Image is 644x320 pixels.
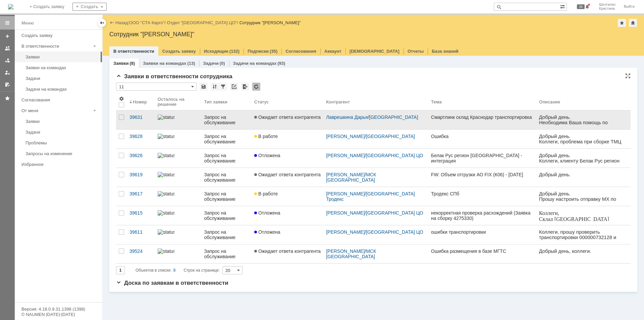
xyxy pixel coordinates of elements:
[202,130,252,148] a: Запрос на обслуживание
[129,153,152,158] div: 39626
[326,153,426,158] div: /
[204,229,249,240] div: Запрос на обслуживание
[326,229,365,235] a: [PERSON_NAME]
[252,110,323,129] a: Ожидает ответа контрагента
[96,70,160,75] div: #39628: Прочее
[2,67,13,78] a: Мои заявки
[326,172,365,177] a: [PERSON_NAME]
[127,244,155,263] a: 39524
[113,49,154,54] a: В ответственности
[21,44,91,49] div: В ответственности
[129,20,167,25] div: /
[252,83,260,91] div: Обновлять список
[204,172,249,183] div: Запрос на обслуживание
[22,109,71,115] span: @[DOMAIN_NAME]
[25,87,98,92] div: Задачи на командах
[127,168,155,187] a: 39619
[254,115,321,120] span: Ожидает ответа контрагента
[432,49,458,54] a: База знаний
[129,115,152,120] div: 39631
[326,210,365,216] a: [PERSON_NAME]
[326,248,426,259] div: /
[53,77,54,83] span: .
[326,191,365,196] a: [PERSON_NAME]
[129,191,152,196] div: 39617
[366,153,423,158] a: [GEOGRAPHIC_DATA] ЦО
[326,248,377,259] a: МСК [GEOGRAPHIC_DATA]
[158,191,174,196] img: statusbar-100 (1).png
[431,229,534,235] div: ошибки транспортировки
[241,83,249,91] div: Экспорт списка
[428,206,536,225] a: некорректная проверка расхождений (Заявка на сборку 4275330)
[204,134,249,144] div: Запрос на обслуживание
[252,187,323,206] a: В работе
[11,9,28,16] div: Новая
[252,206,323,225] a: Отложена
[155,130,202,148] a: statusbar-100 (1).png
[252,93,323,110] th: Статус
[431,99,442,104] div: Тема
[326,191,416,202] a: [GEOGRAPHIC_DATA] Тродекс
[9,83,11,88] span: -
[17,109,18,115] span: .
[127,206,155,225] a: 39615
[202,93,252,110] th: Тип заявки
[428,93,536,110] th: Тема
[20,98,24,103] span: @
[187,61,195,66] div: (13)
[326,248,365,254] a: [PERSON_NAME]
[23,116,101,127] a: Заявки
[41,77,53,83] span: cargo
[203,61,219,66] a: Задачи
[23,62,101,73] a: Заявки на командах
[204,248,249,259] div: Запрос на обслуживание
[252,149,323,168] a: Отложена
[42,98,43,103] span: .
[23,52,101,62] a: Заявки
[200,83,208,91] div: Сохранить вид
[21,33,98,38] div: Создать заявку
[204,99,227,104] div: Тип заявки
[204,210,249,221] div: Запрос на обслуживание
[252,168,323,187] a: Ожидает ответа контрагента
[248,49,269,54] a: Подписки
[326,134,426,139] div: /
[252,225,323,244] a: Отложена
[13,72,54,77] span: 7797455 (доб.701)
[202,225,252,244] a: Запрос на обслуживание
[326,115,426,120] div: /
[158,248,174,254] img: statusbar-100 (1).png
[21,162,91,167] div: Избранное
[11,83,35,88] span: TotalGroup
[19,95,101,105] a: Согласования
[155,149,202,168] a: statusbar-100 (1).png
[158,210,174,216] img: statusbar-100 (1).png
[127,110,155,129] a: 39631
[25,130,98,135] div: Задачи
[109,31,637,38] div: Сотрудник "[PERSON_NAME]"
[24,98,42,103] span: stacargo
[323,93,428,110] th: Контрагент
[369,115,418,120] a: [GEOGRAPHIC_DATA]
[155,225,202,244] a: statusbar-60 (1).png
[324,49,341,54] a: Аккаунт
[25,76,98,81] div: Задачи
[155,187,202,206] a: statusbar-100 (1).png
[577,4,585,9] span: 34
[428,244,536,263] a: Ошибка размещения в базе МГТС
[158,229,174,235] img: statusbar-60 (1).png
[254,210,280,216] span: Отложена
[158,172,174,177] img: statusbar-100 (1).png
[23,138,101,148] a: Проблемы
[25,54,98,59] div: Заявки
[254,248,321,254] span: Ожидает ответа контрагента
[204,153,249,164] div: Запрос на обслуживание
[25,119,98,124] div: Заявки
[98,19,106,27] div: Скрыть меню
[2,79,13,90] a: Мои согласования
[96,77,160,82] div: Ошибка
[8,4,13,9] a: Перейти на домашнюю страницу
[136,268,171,273] span: Объектов в списке:
[127,93,155,110] th: Номер
[54,77,58,83] span: ru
